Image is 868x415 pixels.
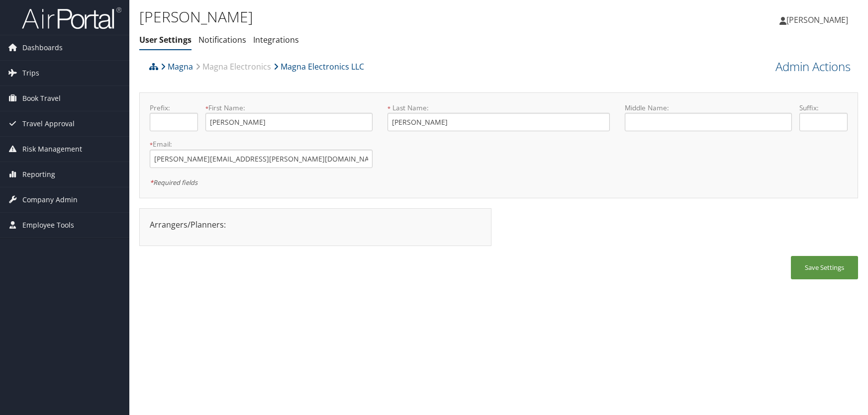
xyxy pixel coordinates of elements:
[799,103,848,113] label: Suffix:
[779,5,858,35] a: [PERSON_NAME]
[253,34,299,45] a: Integrations
[198,34,246,45] a: Notifications
[142,219,488,231] div: Arrangers/Planners:
[195,57,271,77] a: Magna Electronics
[150,178,197,187] em: Required fields
[139,6,618,27] h1: [PERSON_NAME]
[387,103,610,113] label: Last Name:
[150,103,198,113] label: Prefix:
[22,213,74,238] span: Employee Tools
[150,139,373,149] label: Email:
[786,14,848,25] span: [PERSON_NAME]
[22,162,55,187] span: Reporting
[22,111,75,136] span: Travel Approval
[22,6,121,30] img: airportal-logo.png
[22,86,61,111] span: Book Travel
[791,256,858,279] button: Save Settings
[22,35,63,60] span: Dashboards
[22,187,78,212] span: Company Admin
[274,57,364,77] a: Magna Electronics LLC
[22,61,39,85] span: Trips
[139,34,192,45] a: User Settings
[775,58,851,75] a: Admin Actions
[22,137,82,162] span: Risk Management
[625,103,792,113] label: Middle Name:
[205,103,373,113] label: First Name:
[161,57,193,77] a: Magna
